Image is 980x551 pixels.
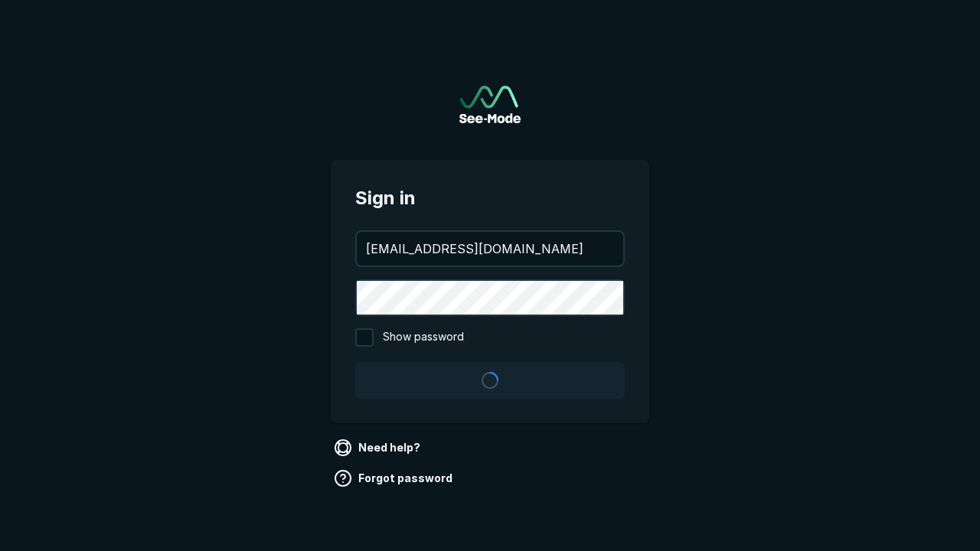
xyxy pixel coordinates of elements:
span: Sign in [355,184,625,212]
img: See-Mode Logo [459,86,521,123]
a: Go to sign in [459,86,521,123]
span: Show password [383,328,464,347]
a: Forgot password [331,466,459,491]
input: your@email.com [357,232,623,266]
a: Need help? [331,435,426,460]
